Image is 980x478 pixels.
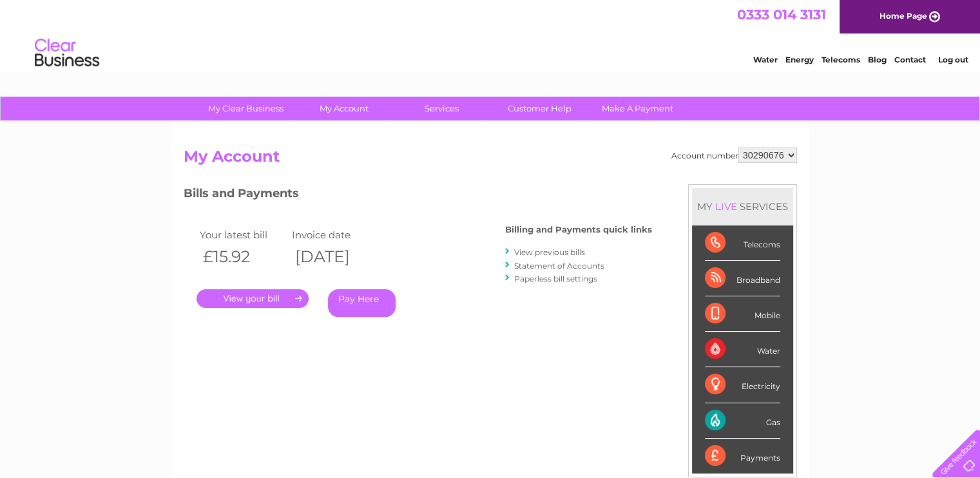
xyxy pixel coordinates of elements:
[34,33,100,73] img: logo.png
[184,184,652,207] h3: Bills and Payments
[514,261,604,271] a: Statement of Accounts
[705,439,780,473] div: Payments
[705,261,780,296] div: Broadband
[937,55,968,64] a: Log out
[713,200,740,213] div: LIVE
[486,97,593,120] a: Customer Help
[753,55,778,64] a: Water
[692,188,793,225] div: MY SERVICES
[821,55,860,64] a: Telecoms
[184,148,797,172] h2: My Account
[289,244,381,270] th: [DATE]
[291,97,397,120] a: My Account
[705,332,780,367] div: Water
[705,296,780,332] div: Mobile
[894,55,926,64] a: Contact
[705,225,780,261] div: Telecoms
[514,274,597,283] a: Paperless bill settings
[505,225,652,234] h4: Billing and Payments quick links
[328,289,396,317] a: Pay Here
[389,97,495,120] a: Services
[785,55,814,64] a: Energy
[193,97,299,120] a: My Clear Business
[289,226,381,244] td: Invoice date
[197,244,289,270] th: £15.92
[186,7,795,62] div: Clear Business is a trading name of Verastar Limited (registered in [GEOGRAPHIC_DATA] No. 3667643...
[868,55,887,64] a: Blog
[705,367,780,403] div: Electricity
[197,289,309,308] a: .
[584,97,691,120] a: Make A Payment
[514,247,585,257] a: View previous bills
[737,6,826,23] a: 0333 014 3131
[705,403,780,439] div: Gas
[671,148,797,163] div: Account number
[197,226,289,244] td: Your latest bill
